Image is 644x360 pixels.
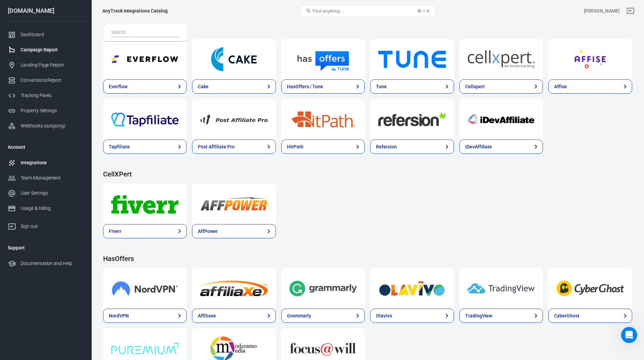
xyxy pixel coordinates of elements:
[281,309,365,323] a: Grammarly
[2,88,89,103] a: Tracking Pixels
[103,140,187,154] a: Tapfiliate
[548,39,632,79] a: Affise
[111,47,178,71] img: Everflow
[281,268,365,309] a: Grammarly
[5,81,111,142] div: Hello [PERSON_NAME],​Thank you for your request, your email has been added to thisfeature request...
[2,118,89,134] a: Webhooks (outgoing)
[2,170,89,186] a: Team Management
[459,268,543,309] a: TradingView
[556,47,624,71] img: Affise
[109,312,129,319] div: NordVPN
[378,47,446,71] img: Tune
[198,83,209,90] div: Cake
[20,67,27,73] img: Profile image for Jose
[370,39,454,79] a: Tune
[289,107,357,131] img: HitPath
[313,8,343,14] span: Find anything...
[556,276,624,301] img: CyberGhost
[554,83,567,90] div: Affise
[370,99,454,140] a: Refersion
[2,27,89,42] a: Dashboard
[111,276,178,301] img: NordVPN
[192,268,276,309] a: Affiliaxe
[21,62,84,69] div: Landing Page Report
[19,4,30,15] img: Profile image for AnyTrack
[2,8,89,14] div: [DOMAIN_NAME]
[192,79,276,94] a: Cake
[6,207,129,219] textarea: Message…
[33,6,57,11] h1: AnyTrack
[281,99,365,140] a: HitPath
[116,219,127,230] button: Send a message…
[378,276,446,301] img: Olavivo
[21,92,84,99] div: Tracking Pixels
[200,276,267,301] img: Affiliaxe
[2,42,89,57] a: Campaign Report
[30,43,108,55] span: Please create an integration with Pinterest.
[11,85,105,138] div: Hello [PERSON_NAME], ​Thank you for your request, your email has been added to this , you'll be n...
[103,79,187,94] a: Everflow
[554,312,579,319] div: CyberGhost
[289,47,357,71] img: HasOffers / Tune
[103,224,187,238] a: Fiverr
[102,7,168,14] div: AnyTrack Integrations Catalog
[21,31,84,38] div: Dashboard
[2,155,89,170] a: Integrations
[21,260,84,267] div: Documentation and Help
[459,99,543,140] a: iDevAffiliate
[548,79,632,94] a: Affise
[465,83,485,90] div: Cellxpert
[5,81,130,157] div: Jose says…
[21,159,84,166] div: Integrations
[584,7,620,15] div: Account id: o4XwCY9M
[11,144,67,148] div: [PERSON_NAME] • 15h ago
[119,3,131,15] div: Close
[468,47,535,71] img: Cellxpert
[29,68,67,72] b: [PERSON_NAME]
[621,327,637,343] iframe: Intercom live chat
[378,107,446,131] img: Refersion
[109,228,121,235] div: Fiverr
[198,228,218,235] div: AffPower
[103,25,632,33] h4: Affiliate Software
[468,276,535,301] img: TradingView
[622,3,639,19] a: Sign out
[65,99,102,104] a: feature request
[289,276,357,301] img: Grammarly
[192,39,276,79] a: Cake
[468,107,535,131] img: iDevAffiliate
[376,312,392,319] div: Olavivo
[376,143,397,150] div: Refersion
[300,5,435,17] button: Find anything...⌘ + K
[2,73,89,88] a: Conversions Report
[103,184,187,224] a: Fiverr
[459,140,543,154] a: iDevAffiliate
[465,143,492,150] div: iDevAffiliate
[103,255,632,263] h4: HasOffers
[192,224,276,238] a: AffPower
[2,139,89,155] li: Account
[111,192,178,216] img: Fiverr
[192,99,276,140] a: Post Affiliate Pro
[459,309,543,323] a: TradingView
[21,221,27,227] button: Gif picker
[103,268,187,309] a: NordVPN
[21,223,84,230] div: Sign out
[10,221,16,227] button: Emoji picker
[192,309,276,323] a: Affiliaxe
[4,3,17,16] button: go back
[200,192,267,216] img: AffPower
[198,143,234,150] div: Post Affiliate Pro
[200,107,267,131] img: Post Affiliate Pro
[32,221,38,227] button: Upload attachment
[2,201,89,216] a: Usage & billing
[109,83,127,90] div: Everflow
[287,312,311,319] div: Grammarly
[548,268,632,309] a: CyberGhost
[459,79,543,94] a: Cellxpert
[370,309,454,323] a: Olavivo
[21,174,84,182] div: Team Management
[21,205,84,212] div: Usage & billing
[2,240,89,256] li: Support
[376,83,387,90] div: Tune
